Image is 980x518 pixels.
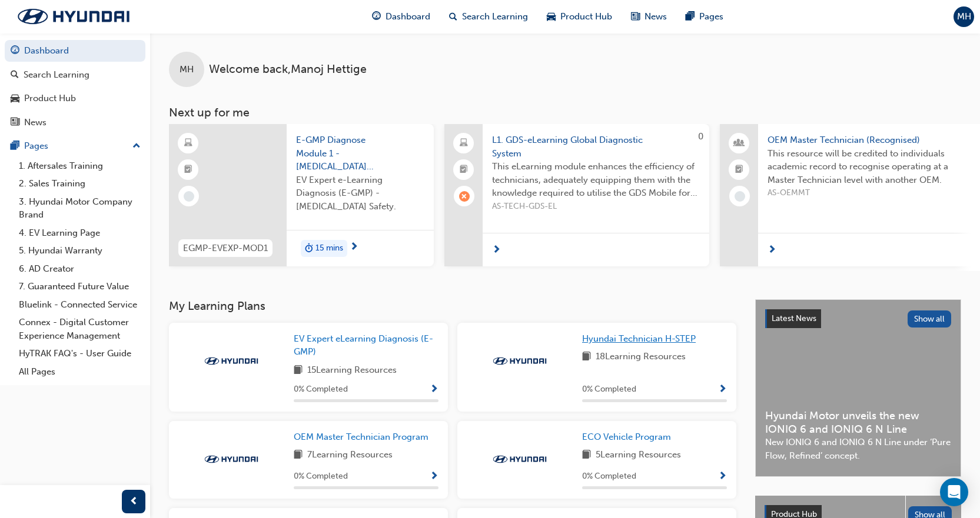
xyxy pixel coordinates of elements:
[14,175,145,193] a: 2. Sales Training
[765,309,951,328] a: Latest NewsShow all
[631,9,640,24] span: news-icon
[459,191,470,202] span: learningRecordVerb_FAIL-icon
[184,191,194,202] span: learningRecordVerb_NONE-icon
[296,173,424,213] span: EV Expert e-Learning Diagnosis (E-GMP) - [MEDICAL_DATA] Safety.
[14,260,145,278] a: 6. AD Creator
[209,63,367,76] span: Welcome back , Manoj Hettige
[686,9,695,24] span: pages-icon
[772,313,816,323] span: Latest News
[460,162,468,178] span: booktick-icon
[11,93,19,104] span: car-icon
[129,494,138,509] span: prev-icon
[940,478,968,506] div: Open Intercom Messenger
[582,333,696,344] span: Hyundai Technician H-STEP
[430,385,438,395] span: Show Progress
[14,363,145,381] a: All Pages
[582,470,636,483] span: 0 % Completed
[430,472,438,482] span: Show Progress
[372,9,381,24] span: guage-icon
[582,430,676,444] a: ECO Vehicle Program
[582,350,591,365] span: book-icon
[184,162,192,178] span: booktick-icon
[699,10,723,24] span: Pages
[294,332,438,359] a: EV Expert eLearning Diagnosis (E-GMP)
[582,432,671,442] span: ECO Vehicle Program
[492,245,501,256] span: next-icon
[487,453,552,465] img: Trak
[765,409,951,436] span: Hyundai Motor unveils the new IONIQ 6 and IONIQ 6 N Line
[957,10,971,24] span: MH
[492,160,700,200] span: This eLearning module enhances the efficiency of technicians, adequately equipping them with the ...
[294,448,303,463] span: book-icon
[294,383,348,396] span: 0 % Completed
[582,448,591,463] span: book-icon
[150,106,980,119] h3: Next up for me
[560,10,612,24] span: Product Hub
[735,136,743,151] span: people-icon
[718,469,727,484] button: Show Progress
[755,299,961,477] a: Latest NewsShow allHyundai Motor unveils the new IONIQ 6 and IONIQ 6 N LineNew IONIQ 6 and IONIQ ...
[5,135,145,157] button: Pages
[5,64,145,86] a: Search Learning
[184,136,192,151] span: learningResourceType_ELEARNING-icon
[449,9,457,24] span: search-icon
[718,385,727,395] span: Show Progress
[5,38,145,135] button: DashboardSearch LearningProduct HubNews
[307,363,397,378] span: 15 Learning Resources
[582,383,636,396] span: 0 % Completed
[11,46,19,56] span: guage-icon
[5,40,145,62] a: Dashboard
[11,70,19,81] span: search-icon
[5,112,145,133] a: News
[676,5,733,29] a: pages-iconPages
[307,448,393,463] span: 7 Learning Resources
[14,193,145,224] a: 3. Hyundai Motor Company Brand
[315,242,343,255] span: 15 mins
[698,131,703,142] span: 0
[645,10,667,24] span: News
[908,310,952,327] button: Show all
[169,299,736,313] h3: My Learning Plans
[444,124,709,266] a: 0L1. GDS-eLearning Global Diagnostic SystemThis eLearning module enhances the efficiency of techn...
[386,10,430,24] span: Dashboard
[622,5,676,29] a: news-iconNews
[199,355,264,367] img: Trak
[294,470,348,483] span: 0 % Completed
[14,278,145,296] a: 7. Guaranteed Future Value
[24,68,89,82] div: Search Learning
[180,63,194,76] span: MH
[14,296,145,314] a: Bluelink - Connected Service
[596,448,681,463] span: 5 Learning Resources
[350,242,358,253] span: next-icon
[768,147,975,187] span: This resource will be credited to individuals academic record to recognise operating at a Master ...
[132,139,141,154] span: up-icon
[768,245,776,256] span: next-icon
[735,191,745,202] span: learningRecordVerb_NONE-icon
[14,224,145,242] a: 4. EV Learning Page
[294,430,433,444] a: OEM Master Technician Program
[718,472,727,482] span: Show Progress
[492,200,700,213] span: AS-TECH-GDS-EL
[582,332,700,346] a: Hyundai Technician H-STEP
[768,133,975,147] span: OEM Master Technician (Recognised)
[169,124,434,266] a: EGMP-EVEXP-MOD1E-GMP Diagnose Module 1 - [MEDICAL_DATA] SafetyEV Expert e-Learning Diagnosis (E-G...
[14,157,145,175] a: 1. Aftersales Training
[14,313,145,345] a: Connex - Digital Customer Experience Management
[294,333,433,357] span: EV Expert eLearning Diagnosis (E-GMP)
[462,10,528,24] span: Search Learning
[440,5,537,29] a: search-iconSearch Learning
[14,345,145,363] a: HyTRAK FAQ's - User Guide
[11,141,19,152] span: pages-icon
[487,355,552,367] img: Trak
[294,432,428,442] span: OEM Master Technician Program
[5,88,145,109] a: Product Hub
[954,6,974,27] button: MH
[547,9,556,24] span: car-icon
[11,118,19,128] span: news-icon
[765,436,951,462] span: New IONIQ 6 and IONIQ 6 N Line under ‘Pure Flow, Refined’ concept.
[6,4,141,29] img: Trak
[24,139,48,153] div: Pages
[537,5,622,29] a: car-iconProduct Hub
